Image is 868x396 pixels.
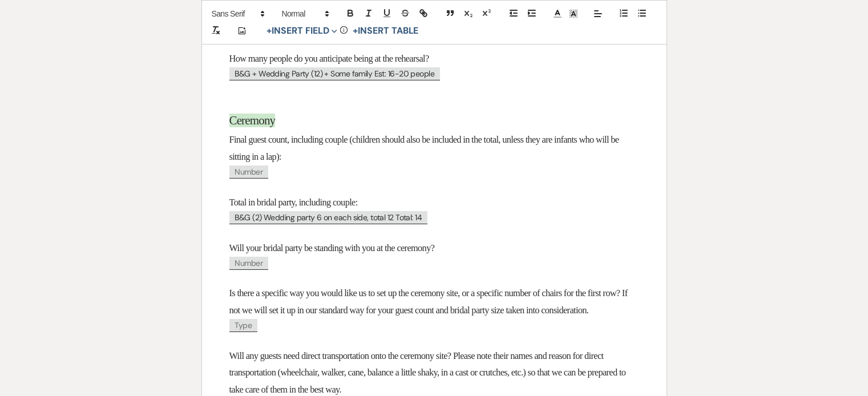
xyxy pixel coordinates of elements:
span: Will your bridal party be standing with you at the ceremony? [229,243,435,253]
span: Header Formats [277,7,333,21]
span: Text Color [550,7,566,21]
span: B&G (2) Wedding party 6 on each side, total 12 Total: 14 [229,211,428,224]
span: Number [229,165,269,179]
span: Ceremony [229,114,276,127]
span: Alignment [590,7,606,21]
span: Is there a specific way you would like us to set up the ceremony site, or a specific number of ch... [229,288,629,315]
button: Insert Field [263,24,342,38]
span: Type [229,319,258,332]
span: + [353,26,358,35]
span: Text Background Color [566,7,582,21]
span: Will any guests need direct transportation onto the ceremony site? Please note their names and re... [229,350,628,395]
span: Final guest count, including couple (children should also be included in the total, unless they a... [229,134,621,161]
span: Number [229,257,269,270]
span: + [267,26,272,35]
span: B&G + Wedding Party (12) + Some family Est: 16-20 people [229,67,441,80]
span: How many people do you anticipate being at the rehearsal? [229,53,429,64]
button: +Insert Table [349,24,422,38]
span: Total in bridal party, including couple: [229,197,358,208]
